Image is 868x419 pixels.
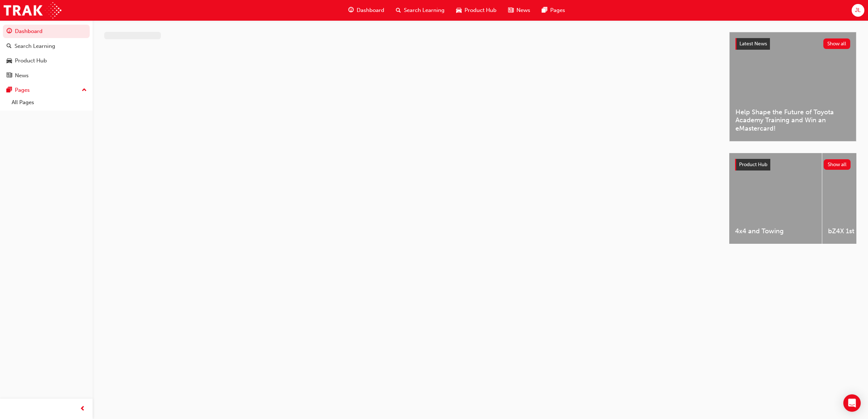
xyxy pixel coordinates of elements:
img: Trak [4,2,61,19]
a: News [3,69,90,82]
span: Search Learning [404,6,445,15]
span: Dashboard [357,6,384,15]
div: News [15,71,29,80]
a: 4x4 and Towing [729,153,822,244]
span: 4x4 and Towing [735,227,816,235]
a: pages-iconPages [536,3,571,18]
a: car-iconProduct Hub [450,3,502,18]
span: Product Hub [465,6,496,15]
button: Show all [823,38,851,49]
div: Product Hub [15,57,47,65]
span: News [516,6,530,15]
span: search-icon [7,43,12,50]
a: guage-iconDashboard [342,3,390,18]
a: news-iconNews [502,3,536,18]
span: car-icon [456,6,462,15]
span: up-icon [82,86,87,95]
span: search-icon [396,6,401,15]
span: Help Shape the Future of Toyota Academy Training and Win an eMastercard! [735,108,850,133]
span: Product Hub [739,161,767,168]
a: Latest NewsShow all [735,38,850,50]
span: guage-icon [7,28,12,35]
span: prev-icon [80,404,85,414]
button: DashboardSearch LearningProduct HubNews [3,23,90,83]
span: pages-icon [542,6,547,15]
div: Search Learning [15,42,55,50]
a: Product HubShow all [735,159,851,171]
div: Pages [15,86,30,94]
span: car-icon [7,58,12,64]
button: Pages [3,83,90,97]
div: Open Intercom Messenger [843,394,861,412]
a: All Pages [9,97,90,108]
a: Latest NewsShow allHelp Shape the Future of Toyota Academy Training and Win an eMastercard! [729,32,856,141]
a: Dashboard [3,25,90,38]
a: Product Hub [3,54,90,67]
span: pages-icon [7,87,12,94]
span: Latest News [739,41,767,47]
button: Show all [824,159,851,170]
span: news-icon [508,6,514,15]
span: news-icon [7,73,12,79]
span: Pages [550,6,565,15]
span: JL [855,6,861,15]
a: search-iconSearch Learning [390,3,450,18]
span: guage-icon [348,6,354,15]
button: JL [852,4,864,17]
a: Search Learning [3,40,90,53]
